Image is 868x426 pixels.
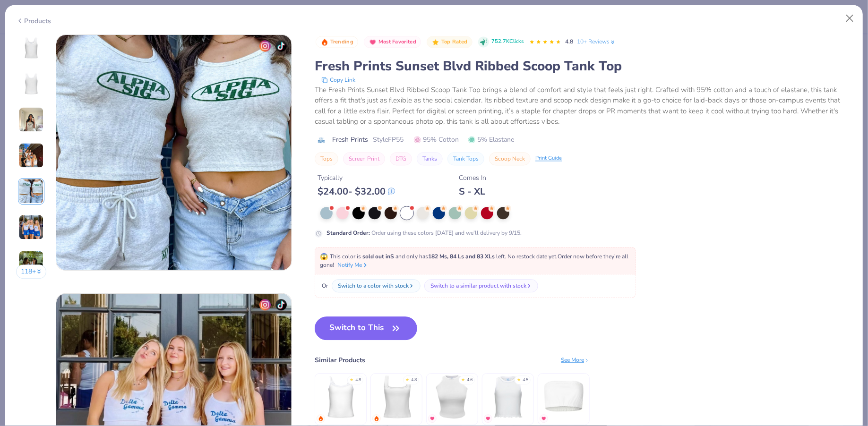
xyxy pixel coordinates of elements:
[20,72,43,95] img: Back
[430,281,526,290] div: Switch to a similar product with stock
[320,253,628,269] span: This color is and only has left . No restock date yet. Order now before they're all gone!
[427,36,472,48] button: Badge Button
[330,39,353,44] span: Trending
[461,377,465,381] div: ★
[417,152,443,165] button: Tanks
[459,186,486,197] div: S - XL
[18,250,44,276] img: User generated content
[374,416,379,421] img: trending.gif
[56,35,292,270] img: 982ff224-9deb-44a8-a102-55b2a86180cc
[535,154,562,162] div: Print Guide
[318,375,363,419] img: Fresh Prints Cali Camisole Top
[16,16,52,26] div: Products
[332,135,368,145] span: Fresh Prints
[327,229,370,237] strong: Standard Order :
[405,377,409,381] div: ★
[468,135,514,145] span: 5% Elastane
[459,173,486,183] div: Comes In
[373,135,404,145] span: Style FP55
[541,375,586,419] img: Fresh Prints Terry Bandeau
[18,214,44,240] img: User generated content
[411,377,417,383] div: 4.8
[318,75,358,85] button: copy to clipboard
[20,36,43,59] img: Front
[529,34,561,50] div: 4.8 Stars
[321,38,328,46] img: Trending sort
[332,279,421,292] button: Switch to a color with stock
[355,377,361,383] div: 4.8
[259,299,271,310] img: insta-icon.png
[374,375,419,419] img: Fresh Prints Sydney Square Neck Tank Top
[428,253,495,260] strong: 182 Ms, 84 Ls and 83 XLs
[315,355,365,365] div: Similar Products
[315,57,852,75] div: Fresh Prints Sunset Blvd Ribbed Scoop Tank Top
[485,416,491,421] img: MostFav.gif
[424,279,538,292] button: Switch to a similar product with stock
[523,377,528,383] div: 4.5
[259,40,271,51] img: insta-icon.png
[390,152,412,165] button: DTG
[517,377,521,381] div: ★
[577,37,616,46] a: 10+ Reviews
[16,264,47,279] button: 118+
[315,316,417,340] button: Switch to This
[315,85,852,127] div: The Fresh Prints Sunset Blvd Ribbed Scoop Tank Top brings a blend of comfort and style that feels...
[447,152,484,165] button: Tank Tops
[364,36,421,48] button: Badge Button
[441,39,468,44] span: Top Rated
[18,179,44,204] img: User generated content
[337,261,369,269] button: Notify Me
[350,377,353,381] div: ★
[275,40,287,51] img: tiktok-icon.png
[486,375,531,419] img: Fresh Prints Sasha Crop Top
[318,173,395,183] div: Typically
[430,416,435,421] img: MostFav.gif
[369,38,377,46] img: Most Favorited sort
[318,186,395,197] div: $ 24.00 - $ 32.00
[18,143,44,168] img: User generated content
[320,281,328,290] span: Or
[338,281,409,290] div: Switch to a color with stock
[489,152,531,165] button: Scoop Neck
[343,152,385,165] button: Screen Print
[541,416,547,421] img: MostFav.gif
[491,38,524,46] span: 752.7K Clicks
[467,377,473,383] div: 4.6
[841,9,859,27] button: Close
[327,229,522,237] div: Order using these colors [DATE] and we’ll delivery by 9/15.
[565,38,573,45] span: 4.8
[414,135,459,145] span: 95% Cotton
[430,375,475,419] img: Fresh Prints Marilyn Tank Top
[320,252,328,261] span: 😱
[315,152,338,165] button: Tops
[378,39,416,44] span: Most Favorited
[316,36,358,48] button: Badge Button
[362,253,394,260] strong: sold out in S
[315,136,327,144] img: brand logo
[318,416,324,421] img: trending.gif
[432,38,439,46] img: Top Rated sort
[275,299,287,310] img: tiktok-icon.png
[18,107,44,132] img: User generated content
[561,356,590,364] div: See More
